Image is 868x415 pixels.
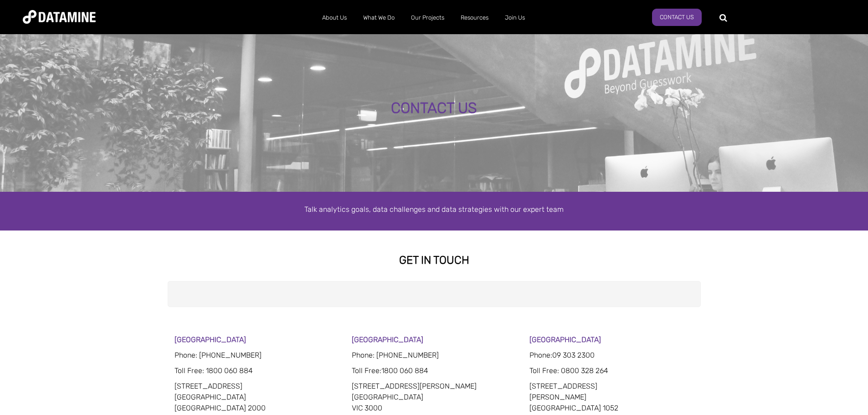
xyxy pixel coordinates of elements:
[529,366,608,375] span: Toll Free: 0800 328 264
[175,366,202,375] span: Toll Free
[98,100,770,117] div: CONTACT US
[175,335,246,344] strong: [GEOGRAPHIC_DATA]
[497,6,533,30] a: Join Us
[175,365,339,376] p: : 1800 060 884
[352,366,381,375] span: Toll Free:
[529,335,601,344] strong: [GEOGRAPHIC_DATA]
[314,6,355,30] a: About Us
[529,350,694,361] p: Phone:
[304,205,564,214] span: Talk analytics goals, data challenges and data strategies with our expert team
[175,351,262,359] span: Phone: [PHONE_NUMBER]
[352,365,516,376] p: 1800 060 884
[355,6,403,30] a: What We Do
[23,10,96,24] img: Datamine
[452,6,497,30] a: Resources
[352,335,423,344] strong: [GEOGRAPHIC_DATA]
[399,254,469,266] strong: GET IN TOUCH
[652,9,702,26] a: Contact Us
[352,351,439,359] span: Phone: [PHONE_NUMBER]
[552,351,595,359] span: 09 303 2300
[403,6,452,30] a: Our Projects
